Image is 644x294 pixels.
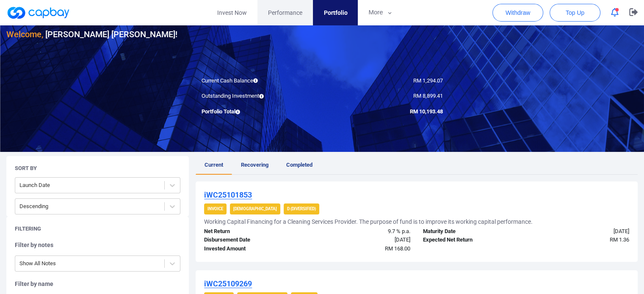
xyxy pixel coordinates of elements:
div: Disbursement Date [198,236,307,245]
span: Current [205,162,223,168]
span: Recovering [241,162,268,168]
h5: Filtering [15,225,41,233]
u: iWC25101853 [204,190,252,199]
span: Welcome, [6,29,43,39]
strong: Invoice [207,206,223,211]
button: Withdraw [492,4,543,22]
button: Top Up [550,4,600,22]
u: iWC25109269 [204,279,252,288]
div: Outstanding Investment [195,92,322,101]
div: Invested Amount [198,245,307,253]
div: [DATE] [526,227,636,236]
h5: Filter by name [15,280,180,288]
span: Top Up [566,8,584,17]
h5: Working Capital Financing for a Cleaning Services Provider. The purpose of fund is to improve its... [204,218,533,225]
h3: [PERSON_NAME] [PERSON_NAME] ! [6,27,177,41]
h5: Filter by notes [15,241,180,249]
span: RM 1.36 [610,236,629,243]
div: Net Return [198,227,307,236]
span: RM 1,294.07 [413,77,443,84]
strong: D (Diversified) [287,206,316,211]
h5: Sort By [15,165,37,172]
div: Expected Net Return [417,236,526,245]
strong: [DEMOGRAPHIC_DATA] [233,206,277,211]
span: Portfolio [323,8,347,17]
div: 9.7 % p.a. [307,227,417,236]
span: Performance [268,8,302,17]
span: RM 10,193.48 [410,108,443,115]
span: RM 168.00 [385,245,410,252]
div: [DATE] [307,236,417,245]
div: Current Cash Balance [195,77,322,85]
span: Completed [286,162,312,168]
div: Portfolio Total [195,107,322,116]
div: Maturity Date [417,227,526,236]
span: RM 8,899.41 [413,93,443,99]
